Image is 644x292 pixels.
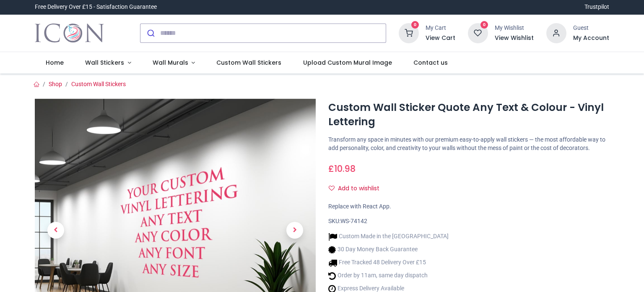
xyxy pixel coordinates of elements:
[140,24,160,42] button: Submit
[399,29,419,36] a: 0
[303,58,392,67] span: Upload Custom Mural Image
[573,34,609,42] a: My Account
[426,34,455,42] a: View Cart
[328,182,387,196] button: Add to wishlistAdd to wishlist
[334,163,356,175] span: 10.98
[480,21,488,29] sup: 0
[216,58,281,67] span: Custom Wall Stickers
[328,136,609,152] p: Transform any space in minutes with our premium easy-to-apply wall stickers — the most affordable...
[411,21,419,29] sup: 0
[328,100,609,129] h1: Custom Wall Sticker Quote Any Text & Colour - Vinyl Lettering
[468,29,488,36] a: 0
[495,34,534,42] a: View Wishlist
[49,81,62,87] a: Shop
[329,185,335,191] i: Add to wishlist
[47,222,64,239] span: Previous
[35,3,157,11] div: Free Delivery Over £15 - Satisfaction Guarantee
[328,203,609,211] div: Replace with React App.
[328,271,449,280] li: Order by 11am, same day dispatch
[584,3,609,11] a: Trustpilot
[71,81,126,87] a: Custom Wall Stickers
[328,217,609,226] div: SKU:
[35,21,104,45] img: Icon Wall Stickers
[286,222,303,239] span: Next
[35,21,104,45] a: Logo of Icon Wall Stickers
[328,245,449,254] li: 30 Day Money Back Guarantee
[426,24,455,32] div: My Cart
[85,58,124,67] span: Wall Stickers
[328,163,356,175] span: £
[413,58,448,67] span: Contact us
[142,52,206,74] a: Wall Murals
[328,232,449,241] li: Custom Made in the [GEOGRAPHIC_DATA]
[340,218,367,224] span: WS-74142
[328,258,449,267] li: Free Tracked 48 Delivery Over £15
[46,58,64,67] span: Home
[573,24,609,32] div: Guest
[74,52,142,74] a: Wall Stickers
[495,24,534,32] div: My Wishlist
[153,58,188,67] span: Wall Murals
